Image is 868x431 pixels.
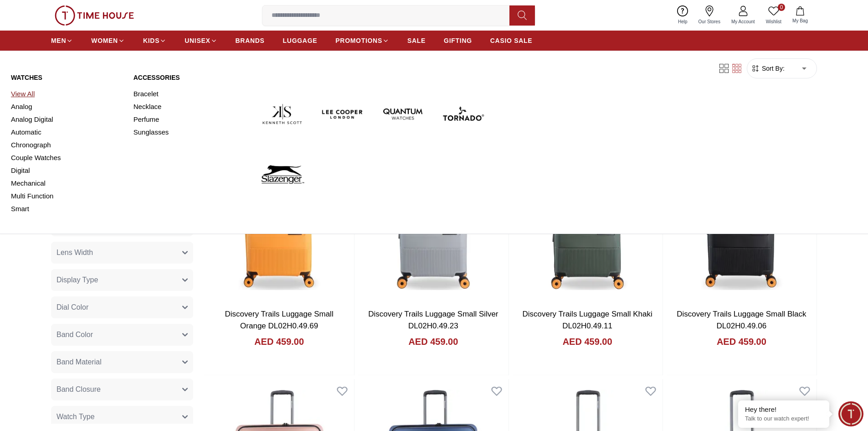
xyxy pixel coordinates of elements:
span: PROMOTIONS [335,36,382,45]
span: Band Closure [56,384,101,395]
a: LUGGAGE [283,32,318,49]
span: Our Stores [695,18,724,25]
a: Help [673,4,693,27]
button: Display Type [51,269,193,291]
button: Sort By: [751,64,785,73]
a: Automatic [11,126,123,139]
a: CASIO SALE [490,32,533,49]
button: My Bag [787,5,813,26]
span: My Bag [789,17,812,24]
button: Dial Color [51,296,193,318]
span: SALE [407,36,426,45]
a: Perfume [134,113,245,126]
img: Slazenger [256,148,308,201]
a: Couple Watches [11,151,123,164]
a: Discovery Trails Luggage Small Orange DL02H0.49.69 [225,310,334,330]
span: Wishlist [762,18,785,25]
span: Help [674,18,691,25]
span: BRANDS [236,36,265,45]
div: Hey there! [745,405,822,414]
a: Analog [11,100,123,113]
img: Quantum [376,88,429,140]
button: Lens Width [51,242,193,264]
a: Discovery Trails Luggage Small Silver DL02H0.49.23 [368,310,498,330]
a: Necklace [134,100,245,113]
span: GIFTING [444,36,472,45]
a: SALE [407,32,426,49]
span: My Account [728,18,759,25]
a: MEN [51,32,73,49]
button: Watch Type [51,406,193,428]
img: Kenneth Scott [256,88,308,140]
h4: AED 459.00 [717,335,766,348]
a: Discovery Trails Luggage Small Black DL02H0.49.06 [677,310,806,330]
a: WOMEN [91,32,125,49]
a: Analog Digital [11,113,123,126]
a: Chronograph [11,139,123,151]
span: MEN [51,36,66,45]
a: Mechanical [11,177,123,190]
a: Our Stores [693,4,726,27]
span: UNISEX [185,36,210,45]
span: Sort By: [760,64,785,73]
span: Watch Type [56,411,95,422]
a: Multi Function [11,190,123,203]
a: Accessories [134,73,245,82]
a: GIFTING [444,32,472,49]
img: Lee Cooper [316,88,369,140]
a: Watches [11,73,123,82]
span: WOMEN [91,36,118,45]
h4: AED 459.00 [254,335,304,348]
span: Display Type [56,275,98,286]
a: Smart [11,203,123,215]
a: View All [11,88,123,100]
a: PROMOTIONS [335,32,389,49]
span: Lens Width [56,247,93,258]
a: Sunglasses [134,126,245,139]
img: ... [55,5,134,26]
span: Band Color [56,329,93,340]
button: Band Color [51,324,193,346]
span: CASIO SALE [490,36,533,45]
a: UNISEX [185,32,217,49]
p: Talk to our watch expert! [745,415,822,423]
a: BRANDS [236,32,265,49]
span: Band Material [56,357,102,368]
img: Tornado [437,88,489,140]
a: Bracelet [134,88,245,100]
a: KIDS [143,32,166,49]
button: Band Material [51,351,193,373]
div: Chat Widget [838,401,863,426]
a: Digital [11,164,123,177]
span: Dial Color [56,302,88,313]
a: Discovery Trails Luggage Small Khaki DL02H0.49.11 [522,310,652,330]
span: LUGGAGE [283,36,318,45]
h4: AED 459.00 [408,335,458,348]
span: KIDS [143,36,159,45]
span: 0 [778,4,785,11]
a: 0Wishlist [760,4,787,27]
h4: AED 459.00 [563,335,612,348]
button: Band Closure [51,379,193,400]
